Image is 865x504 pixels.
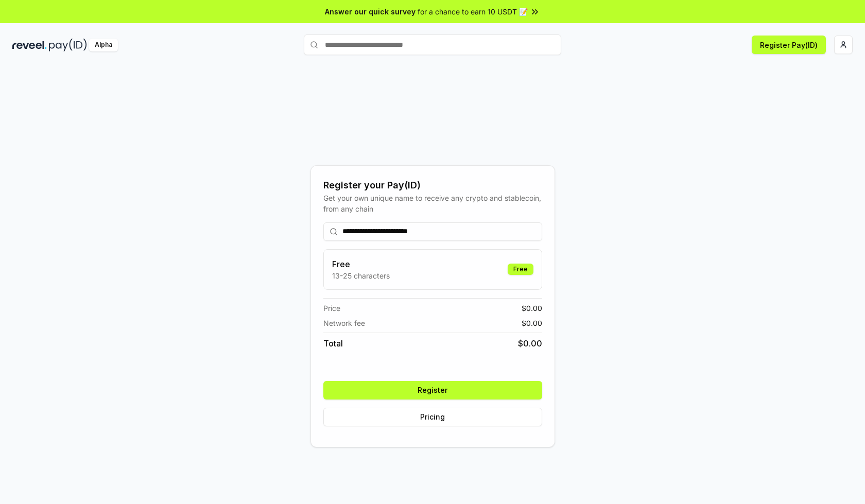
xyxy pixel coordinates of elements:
span: $ 0.00 [522,303,542,314]
span: $ 0.00 [522,318,542,328]
div: Free [508,264,533,275]
span: $ 0.00 [518,337,542,350]
img: pay_id [49,39,87,51]
div: Get your own unique name to receive any crypto and stablecoin, from any chain [323,193,542,214]
button: Register [323,381,542,399]
span: for a chance to earn 10 USDT 📝 [418,6,528,17]
span: Price [323,303,340,314]
button: Pricing [323,408,542,426]
button: Register Pay(ID) [752,36,826,54]
div: Register your Pay(ID) [323,178,542,193]
h3: Free [332,258,390,270]
img: reveel_dark [12,39,47,51]
span: Answer our quick survey [325,6,416,17]
span: Total [323,337,343,350]
p: 13-25 characters [332,270,390,281]
div: Alpha [89,39,118,51]
span: Network fee [323,318,365,328]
